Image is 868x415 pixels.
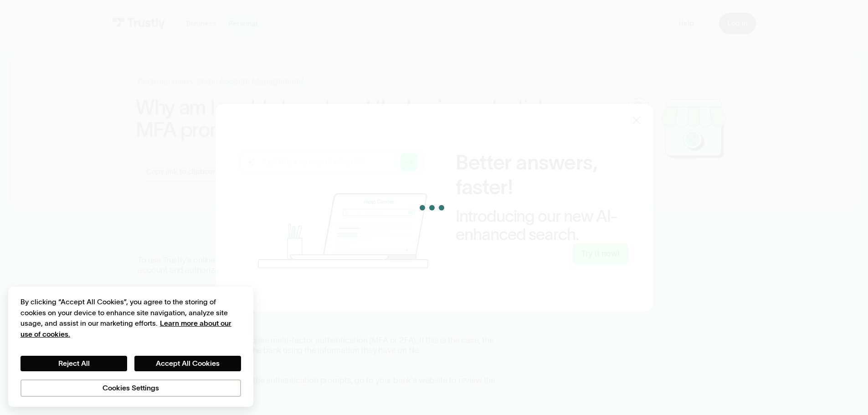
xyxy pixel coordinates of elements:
button: Cookies Settings [21,379,241,397]
button: Reject All [21,356,127,371]
div: Privacy [21,297,241,396]
button: Accept All Cookies [134,356,241,371]
div: By clicking “Accept All Cookies”, you agree to the storing of cookies on your device to enhance s... [21,297,241,339]
ul: Language list [18,400,55,412]
aside: Language selected: English (United States) [9,400,55,412]
div: Cookie banner [8,287,253,407]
